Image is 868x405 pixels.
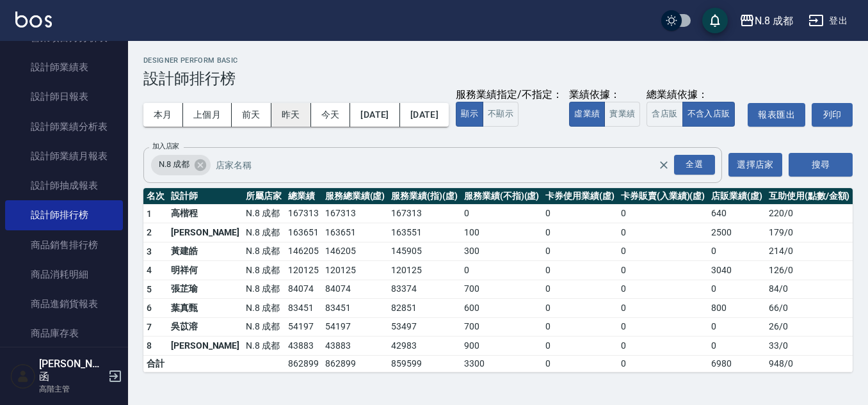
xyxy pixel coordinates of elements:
button: 顯示 [456,102,483,127]
td: 26 / 0 [766,317,853,337]
a: 設計師業績表 [5,52,123,82]
a: 設計師業績月報表 [5,141,123,171]
td: 300 [461,242,542,261]
td: 0 [542,317,618,337]
td: 0 [542,355,618,372]
td: 張芷瑜 [168,280,243,299]
span: 1 [147,209,152,219]
td: 900 [461,337,542,356]
th: 卡券販賣(入業績)(虛) [618,188,708,205]
td: N.8 成都 [243,317,285,337]
a: 商品進銷貨報表 [5,289,123,319]
p: 高階主管 [39,383,104,395]
td: 83451 [322,299,389,318]
td: 6980 [708,355,766,372]
a: 設計師排行榜 [5,200,123,230]
td: 84074 [285,280,322,299]
td: 800 [708,299,766,318]
span: 7 [147,322,152,332]
span: 3 [147,246,152,257]
td: 0 [542,261,618,280]
td: 163551 [388,223,461,242]
th: 互助使用(點數/金額) [766,188,853,205]
td: 黃建皓 [168,242,243,261]
td: 0 [708,317,766,337]
label: 加入店家 [152,141,179,151]
td: 0 [542,242,618,261]
button: 實業績 [604,102,640,127]
td: 84 / 0 [766,280,853,299]
td: 53497 [388,317,461,337]
button: Clear [655,156,673,174]
button: Open [671,152,718,177]
td: 146205 [322,242,389,261]
td: 640 [708,204,766,223]
td: 0 [542,299,618,318]
td: 220 / 0 [766,204,853,223]
td: 0 [708,242,766,261]
a: 商品庫存表 [5,319,123,348]
td: 43883 [285,337,322,356]
td: 0 [708,337,766,356]
td: 146205 [285,242,322,261]
td: 33 / 0 [766,337,853,356]
td: 0 [542,223,618,242]
a: 設計師抽成報表 [5,171,123,200]
span: N.8 成都 [151,158,197,171]
td: 163651 [322,223,389,242]
button: 選擇店家 [728,153,782,177]
th: 設計師 [168,188,243,205]
td: 0 [618,261,708,280]
td: 0 [461,204,542,223]
td: N.8 成都 [243,337,285,356]
td: 163651 [285,223,322,242]
td: [PERSON_NAME] [168,337,243,356]
button: 含店販 [647,102,682,127]
h5: [PERSON_NAME]函 [39,358,104,383]
td: 0 [542,204,618,223]
th: 總業績 [285,188,322,205]
td: 862899 [285,355,322,372]
td: 66 / 0 [766,299,853,318]
td: 100 [461,223,542,242]
th: 所屬店家 [243,188,285,205]
a: 商品消耗明細 [5,260,123,289]
td: 0 [618,280,708,299]
td: 700 [461,317,542,337]
td: 0 [618,317,708,337]
th: 服務業績(指)(虛) [388,188,461,205]
span: 6 [147,303,152,313]
button: 列印 [812,103,853,127]
button: N.8 成都 [734,8,798,34]
td: 82851 [388,299,461,318]
button: 今天 [311,103,351,127]
td: 179 / 0 [766,223,853,242]
td: N.8 成都 [243,223,285,242]
td: 700 [461,280,542,299]
a: 設計師業績分析表 [5,112,123,141]
td: 948 / 0 [766,355,853,372]
button: 報表匯出 [748,103,805,127]
button: [DATE] [350,103,399,127]
button: 前天 [232,103,271,127]
td: 167313 [285,204,322,223]
img: Person [10,363,36,389]
td: 120125 [285,261,322,280]
td: 145905 [388,242,461,261]
td: 0 [461,261,542,280]
td: 120125 [322,261,389,280]
th: 店販業績(虛) [708,188,766,205]
td: 合計 [143,355,168,372]
td: 2500 [708,223,766,242]
td: 167313 [322,204,389,223]
td: [PERSON_NAME] [168,223,243,242]
td: 0 [618,204,708,223]
img: Logo [15,12,52,28]
td: N.8 成都 [243,280,285,299]
td: 0 [618,223,708,242]
td: 862899 [322,355,389,372]
span: 4 [147,265,152,275]
td: 0 [618,355,708,372]
span: 8 [147,340,152,351]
